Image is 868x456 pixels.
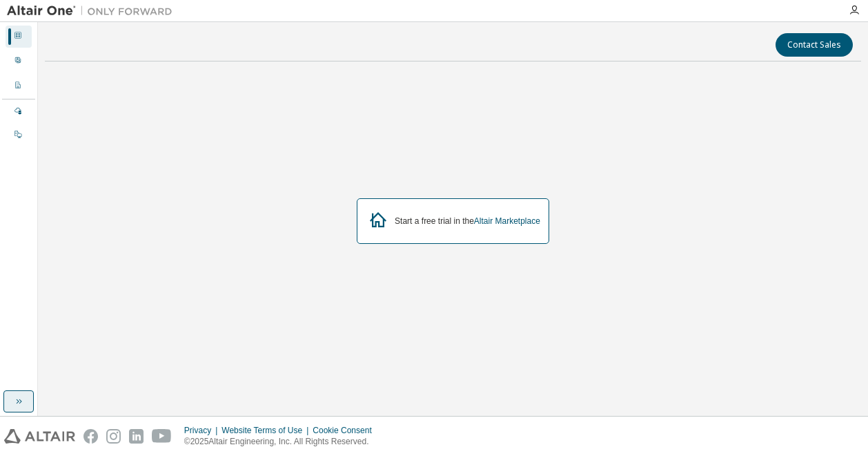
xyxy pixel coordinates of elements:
div: Company Profile [6,75,32,97]
div: Website Terms of Use [221,425,313,436]
img: youtube.svg [152,429,172,444]
div: User Profile [6,50,32,73]
button: Contact Sales [776,33,853,57]
a: Altair Marketplace [474,216,540,226]
p: © 2025 Altair Engineering, Inc. All Rights Reserved. [184,436,380,448]
div: Start a free trial in the [395,216,540,227]
div: On Prem [6,124,32,146]
div: Dashboard [6,26,32,48]
img: Altair One [7,4,179,18]
div: Managed [6,101,32,123]
div: Privacy [184,425,221,436]
img: facebook.svg [83,429,98,444]
img: linkedin.svg [129,429,144,444]
div: Cookie Consent [313,425,379,436]
img: instagram.svg [106,429,121,444]
img: altair_logo.svg [4,429,75,444]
